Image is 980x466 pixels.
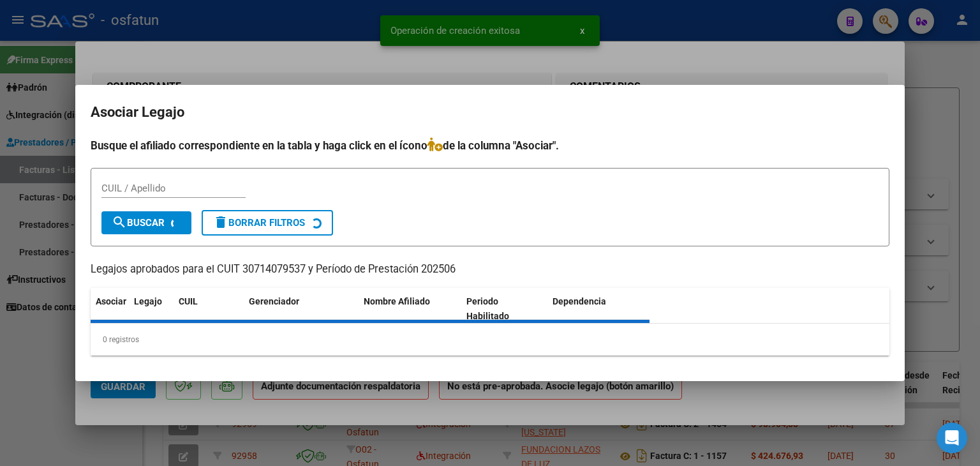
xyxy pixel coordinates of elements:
[937,423,967,453] div: Open Intercom Messenger
[179,296,198,306] span: CUIL
[461,288,547,330] datatable-header-cell: Periodo Habilitado
[553,296,606,306] span: Dependencia
[364,296,430,306] span: Nombre Afiliado
[202,210,333,236] button: Borrar Filtros
[174,288,244,330] datatable-header-cell: CUIL
[91,262,889,278] p: Legajos aprobados para el CUIT 30714079537 y Período de Prestación 202506
[101,211,191,234] button: Buscar
[249,296,299,306] span: Gerenciador
[91,324,889,356] div: 0 registros
[213,217,305,229] span: Borrar Filtros
[213,214,228,230] mat-icon: delete
[359,288,461,330] datatable-header-cell: Nombre Afiliado
[112,217,165,229] span: Buscar
[134,296,162,306] span: Legajo
[91,137,889,154] h4: Busque el afiliado correspondiente en la tabla y haga click en el ícono de la columna "Asociar".
[112,214,127,230] mat-icon: search
[96,296,126,306] span: Asociar
[129,288,174,330] datatable-header-cell: Legajo
[547,288,650,330] datatable-header-cell: Dependencia
[466,296,509,321] span: Periodo Habilitado
[244,288,359,330] datatable-header-cell: Gerenciador
[91,288,129,330] datatable-header-cell: Asociar
[91,100,889,124] h2: Asociar Legajo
